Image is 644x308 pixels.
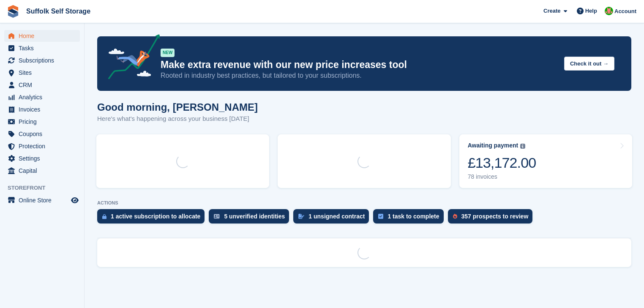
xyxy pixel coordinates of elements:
[4,128,80,140] a: menu
[161,71,557,80] p: Rooted in industry best practices, but tailored to your subscriptions.
[97,101,258,113] h1: Good morning, [PERSON_NAME]
[459,134,632,188] a: Awaiting payment £13,172.00 78 invoices
[614,7,636,16] span: Account
[209,209,293,228] a: 5 unverified identities
[468,173,536,180] div: 78 invoices
[7,5,19,18] img: stora-icon-8386f47178a22dfd0bd8f6a31ec36ba5ce8667c1dd55bd0f319d3a0aa187defe.svg
[4,153,80,164] a: menu
[19,128,69,140] span: Coupons
[605,7,613,15] img: David Caucutt
[468,142,518,149] div: Awaiting payment
[19,104,69,115] span: Invoices
[387,213,439,220] div: 1 task to complete
[8,184,84,192] span: Storefront
[293,209,373,228] a: 1 unsigned contract
[70,195,80,205] a: Preview store
[97,200,631,206] p: ACTIONS
[453,214,457,219] img: prospect-51fa495bee0391a8d652442698ab0144808aea92771e9ea1ae160a38d050c398.svg
[461,213,529,220] div: 357 prospects to review
[298,214,304,219] img: contract_signature_icon-13c848040528278c33f63329250d36e43548de30e8caae1d1a13099fd9432cc5.svg
[111,213,200,220] div: 1 active subscription to allocate
[102,214,106,219] img: active_subscription_to_allocate_icon-d502201f5373d7db506a760aba3b589e785aa758c864c3986d89f69b8ff3...
[4,67,80,79] a: menu
[468,154,536,172] div: £13,172.00
[19,42,69,54] span: Tasks
[19,165,69,177] span: Capital
[214,214,220,219] img: verify_identity-adf6edd0f0f0b5bbfe63781bf79b02c33cf7c696d77639b501bdc392416b5a36.svg
[224,213,285,220] div: 5 unverified identities
[19,153,69,164] span: Settings
[19,91,69,103] span: Analytics
[19,194,69,206] span: Online Store
[543,7,560,15] span: Create
[564,57,614,71] button: Check it out →
[4,91,80,103] a: menu
[97,114,258,124] p: Here's what's happening across your business [DATE]
[520,144,525,149] img: icon-info-grey-7440780725fd019a000dd9b08b2336e03edf1995a4989e88bcd33f0948082b44.svg
[19,79,69,91] span: CRM
[373,209,448,228] a: 1 task to complete
[308,213,365,220] div: 1 unsigned contract
[4,165,80,177] a: menu
[19,55,69,66] span: Subscriptions
[161,59,557,71] p: Make extra revenue with our new price increases tool
[378,214,383,219] img: task-75834270c22a3079a89374b754ae025e5fb1db73e45f91037f5363f120a921f8.svg
[585,7,597,15] span: Help
[4,104,80,115] a: menu
[4,116,80,128] a: menu
[101,34,160,82] img: price-adjustments-announcement-icon-8257ccfd72463d97f412b2fc003d46551f7dbcb40ab6d574587a9cd5c0d94...
[19,140,69,152] span: Protection
[4,55,80,66] a: menu
[19,30,69,42] span: Home
[23,4,94,18] a: Suffolk Self Storage
[161,49,175,57] div: NEW
[4,194,80,206] a: menu
[4,30,80,42] a: menu
[19,67,69,79] span: Sites
[448,209,537,228] a: 357 prospects to review
[19,116,69,128] span: Pricing
[4,140,80,152] a: menu
[97,209,209,228] a: 1 active subscription to allocate
[4,79,80,91] a: menu
[4,42,80,54] a: menu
